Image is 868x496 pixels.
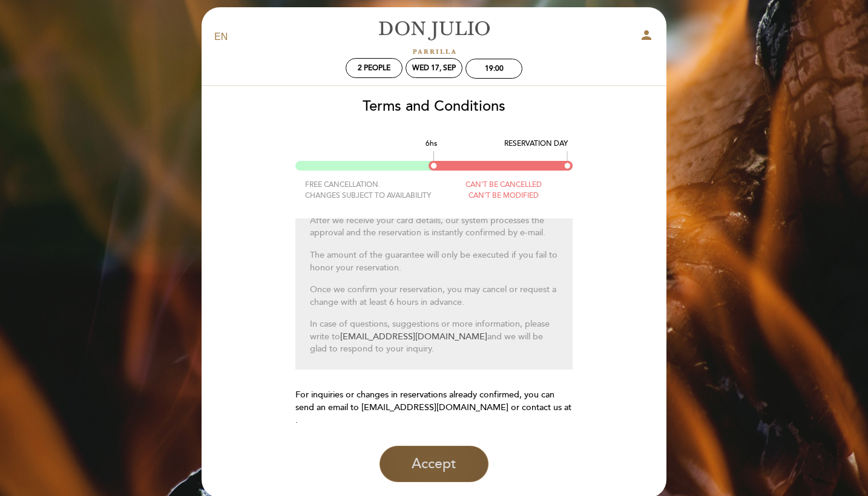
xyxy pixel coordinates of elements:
[295,389,573,426] p: For inquiries or changes in reservations already confirmed, you can send an email to [EMAIL_ADDRE...
[295,151,573,170] img: terms-and-conditions-chart.png
[295,180,434,200] div: FREE CANCELLATION. CHANGES SUBJECT TO AVAILABILITY
[434,180,573,200] div: CAN’T BE CANCELLED CAN’T BE MODIFIED
[340,331,487,342] a: [EMAIL_ADDRESS][DOMAIN_NAME]
[310,249,559,274] p: The amount of the guarantee will only be executed if you fail to honor your reservation.
[426,139,437,149] div: 6hs
[639,28,654,47] button: person
[485,64,504,73] div: 19:00
[210,99,658,114] h3: Terms and Conditions
[310,284,559,308] p: Once we confirm your reservation, you may cancel or request a change with at least 6 hours in adv...
[380,446,488,482] button: Accept
[310,318,559,356] p: In case of questions, suggestions or more information, please write to and we will be glad to res...
[358,21,510,54] a: [PERSON_NAME]
[310,215,559,240] p: After we receive your card details, our system processes the approval and the reservation is inst...
[412,64,456,73] div: Wed 17, Sep
[504,139,568,149] div: RESERVATION DAY
[639,28,654,42] i: person
[358,64,390,73] span: 2 people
